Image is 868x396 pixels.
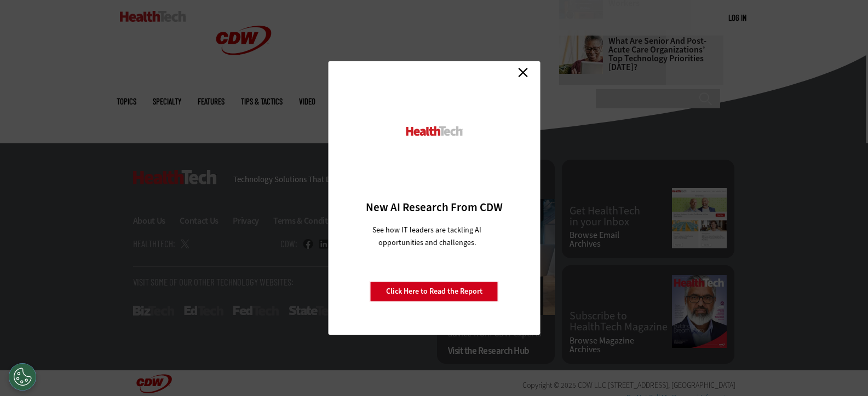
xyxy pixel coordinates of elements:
a: Close [515,64,531,80]
a: Click Here to Read the Report [370,281,498,302]
img: HealthTech_0.png [404,125,464,137]
p: See how IT leaders are tackling AI opportunities and challenges. [366,224,488,249]
div: Cookies Settings [9,363,36,391]
h3: New AI Research From CDW [347,200,521,215]
button: Open Preferences [9,363,36,391]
